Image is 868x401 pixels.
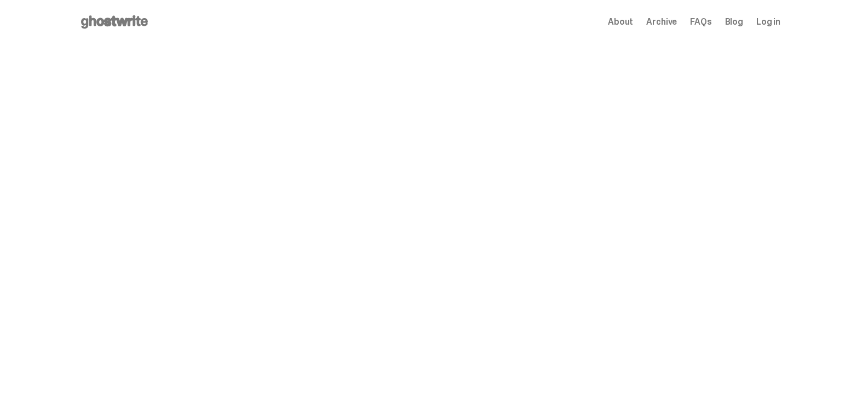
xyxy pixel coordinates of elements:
[756,18,780,26] a: Log in
[690,18,711,26] a: FAQs
[725,18,743,26] a: Blog
[646,18,677,26] a: Archive
[608,18,633,26] a: About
